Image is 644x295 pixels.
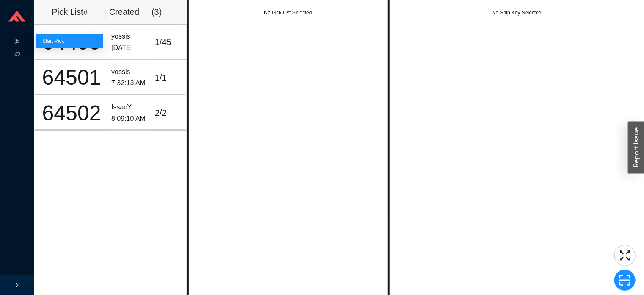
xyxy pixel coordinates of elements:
span: fullscreen [615,249,635,262]
div: No Ship Key Selected [390,8,644,17]
div: yossis [111,67,148,78]
div: ( 3 ) [151,5,179,19]
div: 2 / 2 [155,106,182,120]
div: 7:32:13 AM [111,78,148,89]
div: 64499 [39,32,105,53]
div: 8:09:10 AM [111,113,148,125]
div: [DATE] [111,42,148,54]
div: yossis [111,31,148,42]
div: 1 / 45 [155,35,182,49]
span: scan [615,274,635,287]
a: Start Pick [42,38,64,44]
div: 64501 [39,67,105,88]
button: scan [614,270,636,291]
div: No Pick List Selected [189,8,388,17]
div: 64502 [39,103,105,124]
div: 1 / 1 [155,71,182,85]
span: right [14,282,19,287]
div: IssacY [111,102,148,113]
button: fullscreen [614,245,636,266]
